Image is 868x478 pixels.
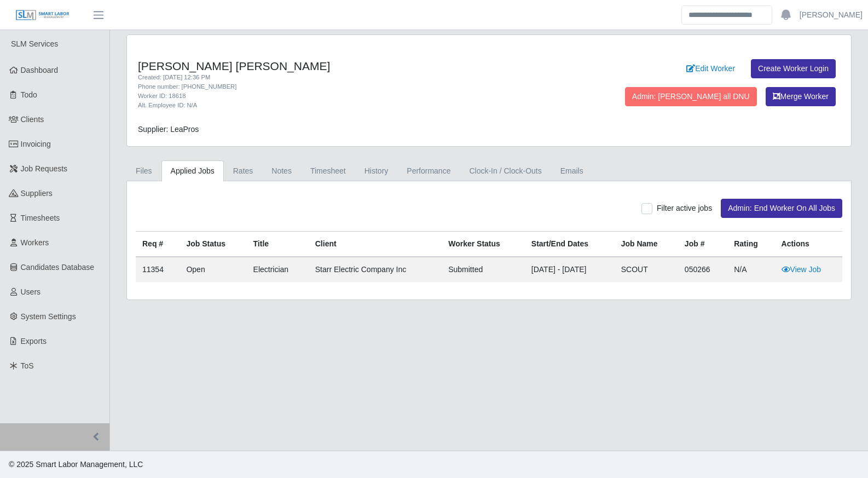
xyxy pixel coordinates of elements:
[21,115,44,124] span: Clients
[309,257,442,282] td: Starr Electric Company Inc
[460,160,551,182] a: Clock-In / Clock-Outs
[247,257,309,282] td: Electrician
[21,214,60,222] span: Timesheets
[224,160,263,182] a: Rates
[138,101,541,110] div: Alt. Employee ID: N/A
[138,73,541,82] div: Created: [DATE] 12:36 PM
[21,312,76,321] span: System Settings
[180,257,246,282] td: Open
[782,265,821,274] a: View Job
[397,160,460,182] a: Performance
[442,257,525,282] td: submitted
[525,257,615,282] td: [DATE] - [DATE]
[126,160,161,182] a: Files
[301,160,355,182] a: Timesheet
[727,232,774,257] th: Rating
[21,90,37,99] span: Todo
[161,160,224,182] a: Applied Jobs
[21,238,49,247] span: Workers
[21,66,59,74] span: Dashboard
[442,232,525,257] th: Worker Status
[136,257,180,282] td: 11354
[615,257,678,282] td: SCOUT
[9,460,143,469] span: © 2025 Smart Labor Management, LLC
[657,204,712,212] span: Filter active jobs
[21,140,51,148] span: Invoicing
[21,337,47,345] span: Exports
[136,232,180,257] th: Req #
[21,287,41,296] span: Users
[678,232,727,257] th: Job #
[681,5,772,25] input: Search
[11,39,58,48] span: SLM Services
[551,160,593,182] a: Emails
[180,232,246,257] th: Job Status
[625,87,757,106] button: Admin: [PERSON_NAME] all DNU
[721,199,842,218] button: Admin: End Worker On All Jobs
[21,361,34,370] span: ToS
[138,59,541,73] h4: [PERSON_NAME] [PERSON_NAME]
[727,257,774,282] td: N/A
[678,257,727,282] td: 050266
[766,87,836,106] button: Merge Worker
[247,232,309,257] th: Title
[21,189,53,198] span: Suppliers
[615,232,678,257] th: Job Name
[21,263,95,272] span: Candidates Database
[138,91,541,101] div: Worker ID: 18618
[751,59,836,78] a: Create Worker Login
[355,160,398,182] a: History
[309,232,442,257] th: Client
[525,232,615,257] th: Start/End Dates
[15,9,70,21] img: SLM Logo
[679,59,742,78] a: Edit Worker
[138,82,541,91] div: Phone number: [PHONE_NUMBER]
[775,232,842,257] th: Actions
[21,164,68,173] span: Job Requests
[800,9,863,21] a: [PERSON_NAME]
[262,160,301,182] a: Notes
[138,125,199,134] span: Supplier: LeaPros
